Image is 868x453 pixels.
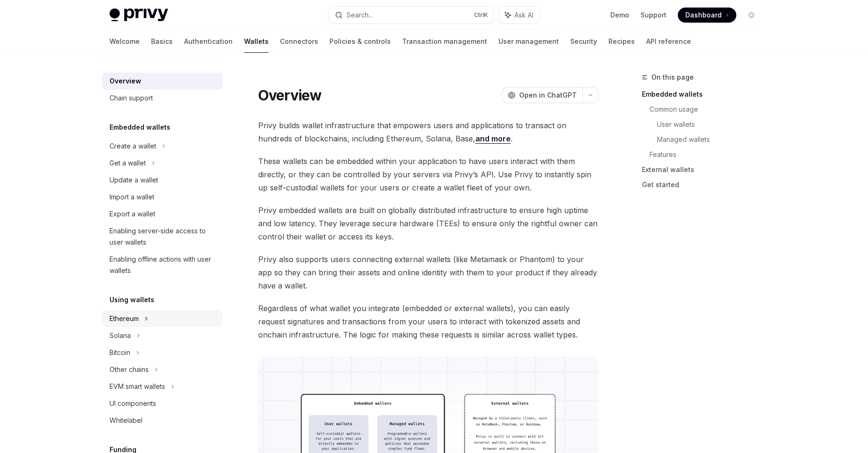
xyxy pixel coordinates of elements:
[649,102,767,117] a: Common usage
[110,8,168,22] img: light logo
[110,398,156,409] div: UI components
[244,30,269,53] a: Wallets
[657,132,767,147] a: Managed wallets
[102,395,223,412] a: UI components
[102,172,223,189] a: Update a wallet
[102,222,223,251] a: Enabling server-side access to user wallets
[110,75,141,87] div: Overview
[519,91,577,100] span: Open in ChatGPT
[685,10,722,20] span: Dashboard
[110,92,153,104] div: Chain support
[110,191,154,203] div: Import a wallet
[110,415,143,426] div: Whitelabel
[110,254,217,276] div: Enabling offline actions with user wallets
[110,330,131,341] div: Solana
[657,117,767,132] a: User wallets
[258,119,598,145] span: Privy builds wallet infrastructure that empowers users and applications to transact on hundreds o...
[475,134,511,144] a: and more
[110,140,156,152] div: Create a wallet
[258,253,598,292] span: Privy also supports users connecting external wallets (like Metamask or Phantom) to your app so t...
[110,347,130,358] div: Bitcoin
[502,87,582,103] button: Open in ChatGPT
[102,90,223,107] a: Chain support
[102,412,223,429] a: Whitelabel
[110,122,170,133] h5: Embedded wallets
[402,30,487,53] a: Transaction management
[280,30,318,53] a: Connectors
[610,10,629,20] a: Demo
[744,8,759,23] button: Toggle dark mode
[110,30,140,53] a: Welcome
[102,73,223,90] a: Overview
[110,174,158,186] div: Update a wallet
[102,189,223,206] a: Import a wallet
[110,294,154,305] h5: Using wallets
[329,7,494,24] button: Search...CtrlK
[258,155,598,194] span: These wallets can be embedded within your application to have users interact with them directly, ...
[151,30,173,53] a: Basics
[110,381,165,392] div: EVM smart wallets
[640,10,666,20] a: Support
[678,8,736,23] a: Dashboard
[110,225,217,248] div: Enabling server-side access to user wallets
[110,157,146,169] div: Get a wallet
[110,364,149,375] div: Other chains
[110,313,139,324] div: Ethereum
[642,162,767,177] a: External wallets
[258,302,598,341] span: Regardless of what wallet you integrate (embedded or external wallets), you can easily request si...
[474,11,488,19] span: Ctrl K
[329,30,391,53] a: Policies & controls
[651,72,694,83] span: On this page
[346,9,373,21] div: Search...
[642,87,767,102] a: Embedded wallets
[258,204,598,243] span: Privy embedded wallets are built on globally distributed infrastructure to ensure high uptime and...
[102,206,223,222] a: Export a wallet
[608,30,635,53] a: Recipes
[498,7,540,24] button: Ask AI
[258,87,322,104] h1: Overview
[649,147,767,162] a: Features
[184,30,233,53] a: Authentication
[646,30,691,53] a: API reference
[498,30,559,53] a: User management
[570,30,597,53] a: Security
[110,208,155,220] div: Export a wallet
[514,10,533,20] span: Ask AI
[642,177,767,192] a: Get started
[102,251,223,279] a: Enabling offline actions with user wallets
